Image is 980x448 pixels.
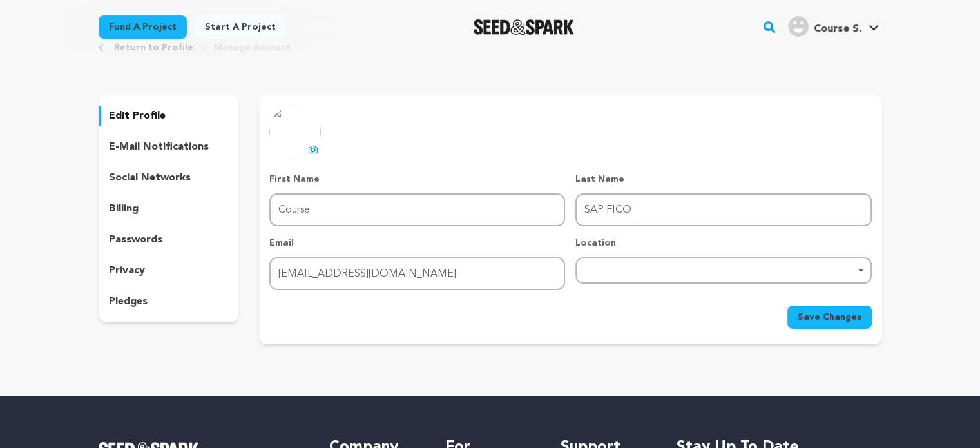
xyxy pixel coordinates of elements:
a: Course S.'s Profile [785,14,881,37]
a: Start a project [195,15,286,39]
p: e-mail notifications [109,139,209,155]
p: Location [575,237,871,249]
p: edit profile [109,108,166,124]
span: Course S.'s Profile [785,14,881,41]
span: Course S. [814,24,861,34]
p: pledges [109,294,148,309]
p: First Name [269,173,565,186]
button: passwords [99,229,239,250]
p: privacy [109,263,145,278]
p: Email [269,237,565,249]
button: billing [99,199,239,219]
button: privacy [99,260,239,281]
button: edit profile [99,106,239,126]
a: Seed&Spark Homepage [474,19,575,35]
input: Last Name [575,193,871,226]
p: passwords [109,232,162,248]
img: Seed&Spark Logo Dark Mode [474,19,575,35]
button: pledges [99,291,239,312]
button: e-mail notifications [99,137,239,157]
input: First Name [269,193,565,226]
input: Email [269,257,565,290]
a: Fund a project [99,15,187,39]
p: Last Name [575,173,871,186]
img: user.png [788,16,809,37]
button: social networks [99,168,239,188]
button: Save Changes [787,306,872,329]
div: Course S.'s Profile [788,16,861,37]
p: billing [109,201,139,217]
span: Save Changes [798,311,861,324]
p: social networks [109,170,191,186]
